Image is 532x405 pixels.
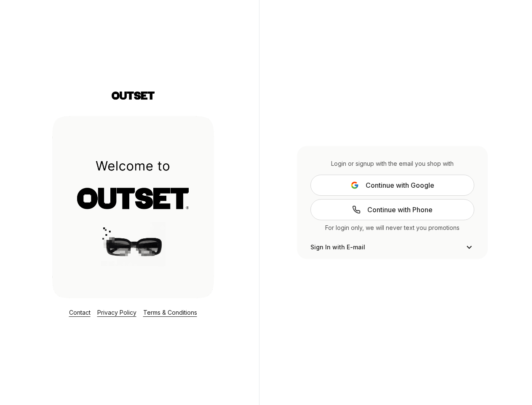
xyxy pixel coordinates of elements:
[366,180,434,190] span: Continue with Google
[52,116,214,298] img: Login Layout Image
[310,242,475,252] button: Sign In with E-mail
[97,309,136,316] a: Privacy Policy
[310,243,365,251] span: Sign In with E-mail
[69,309,91,316] a: Contact
[310,224,475,232] div: For login only, we will never text you promotions
[143,309,197,316] a: Terms & Conditions
[310,175,475,196] button: Continue with Google
[367,205,433,215] span: Continue with Phone
[310,159,475,168] div: Login or signup with the email you shop with
[310,199,475,220] a: Continue with Phone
